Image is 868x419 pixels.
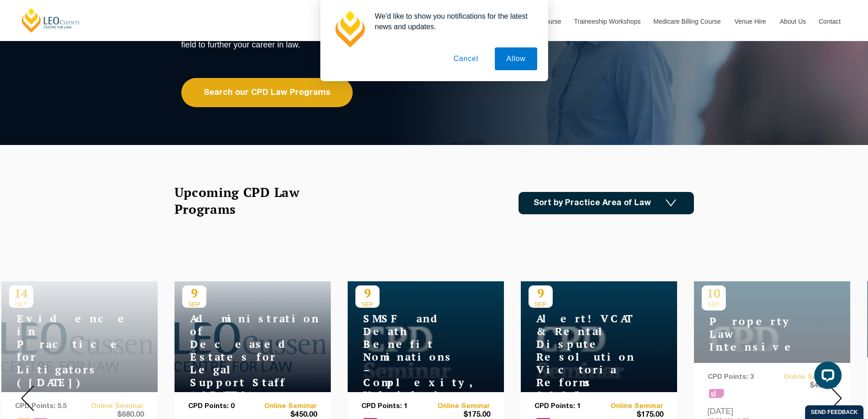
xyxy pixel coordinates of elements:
[807,358,845,396] iframe: LiveChat chat widget
[495,47,537,70] button: Allow
[355,312,469,414] h4: SMSF and Death Benefit Nominations – Complexity, Validity & Capacity
[829,385,842,411] img: Next
[252,403,317,410] a: Online Seminar
[188,403,253,410] p: CPD Points: 0
[442,47,490,70] button: Cancel
[355,285,380,301] p: 9
[529,312,642,402] h4: Alert! VCAT & Rental Dispute Resolution Victoria Reforms 2025
[21,385,34,411] img: Prev
[529,285,553,301] p: 9
[355,301,380,308] span: SEP
[182,301,206,308] span: SEP
[361,403,426,410] p: CPD Points: 1
[331,11,368,47] img: notification icon
[529,301,553,308] span: SEP
[368,11,537,32] div: We'd like to show you notifications for the latest news and updates.
[426,403,490,410] a: Online Seminar
[534,403,599,410] p: CPD Points: 1
[181,78,353,107] a: Search our CPD Law Programs
[666,199,676,207] img: Icon
[599,403,663,410] a: Online Seminar
[175,184,323,217] h2: Upcoming CPD Law Programs
[182,312,296,402] h4: Administration of Deceased Estates for Legal Support Staff ([DATE])
[519,192,694,214] a: Sort by Practice Area of Law
[182,285,206,301] p: 9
